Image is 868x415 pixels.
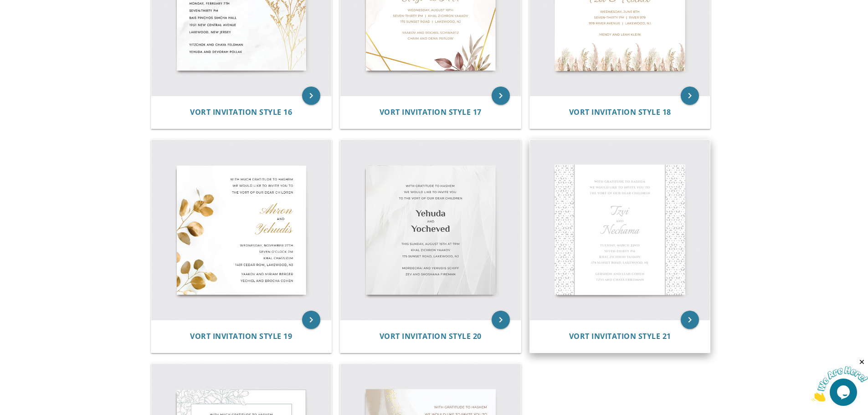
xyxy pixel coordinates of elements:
img: Vort Invitation Style 21 [530,140,710,320]
a: Vort Invitation Style 21 [569,332,671,341]
span: Vort Invitation Style 17 [380,107,482,117]
span: Vort Invitation Style 21 [569,331,671,341]
span: Vort Invitation Style 18 [569,107,671,117]
span: Vort Invitation Style 19 [190,331,292,341]
a: keyboard_arrow_right [681,311,699,329]
a: Vort Invitation Style 19 [190,332,292,341]
iframe: chat widget [812,358,868,401]
a: Vort Invitation Style 17 [380,108,482,117]
a: keyboard_arrow_right [302,87,320,105]
a: keyboard_arrow_right [681,87,699,105]
a: Vort Invitation Style 20 [380,332,482,341]
a: Vort Invitation Style 18 [569,108,671,117]
a: Vort Invitation Style 16 [190,108,292,117]
a: keyboard_arrow_right [492,87,510,105]
span: Vort Invitation Style 16 [190,107,292,117]
a: keyboard_arrow_right [492,311,510,329]
img: Vort Invitation Style 20 [340,140,521,320]
img: Vort Invitation Style 19 [151,140,332,320]
a: keyboard_arrow_right [302,311,320,329]
span: Vort Invitation Style 20 [380,331,482,341]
